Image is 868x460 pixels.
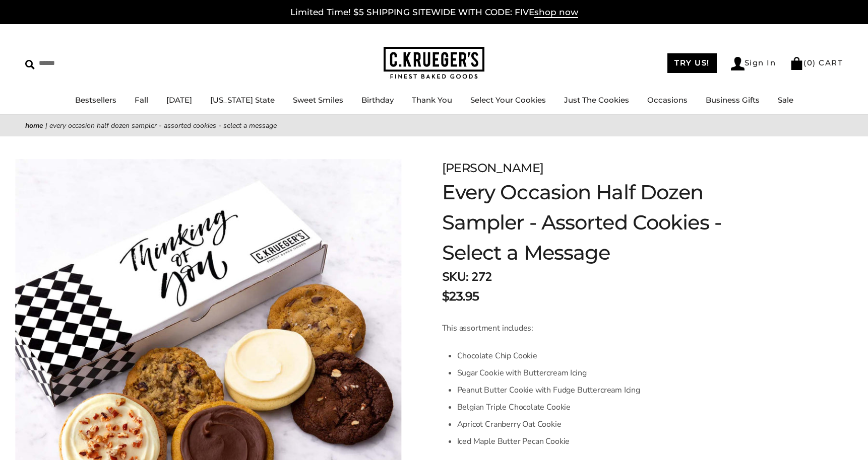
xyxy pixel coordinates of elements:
a: [DATE] [166,95,192,105]
a: Select Your Cookies [470,95,546,105]
a: Thank You [412,95,452,105]
nav: breadcrumbs [25,120,843,131]
a: Bestsellers [75,95,116,105]
span: Belgian Triple Chocolate Cookie [457,402,571,413]
img: C.KRUEGER'S [384,47,484,80]
span: Iced Maple Butter Pecan Cookie [457,436,570,447]
a: Sale [778,95,793,105]
span: Chocolate Chip Cookie [457,350,537,361]
span: This assortment includes: [442,323,534,334]
a: Business Gifts [706,95,760,105]
a: Limited Time! $5 SHIPPING SITEWIDE WITH CODE: FIVEshop now [290,7,578,18]
a: Birthday [361,95,394,105]
span: Apricot Cranberry Oat Cookie [457,419,562,430]
a: TRY US! [667,53,717,73]
img: Bag [790,57,803,70]
div: [PERSON_NAME] [442,159,764,177]
a: Sign In [731,57,776,70]
a: Occasions [647,95,688,105]
span: | [45,121,47,130]
img: Account [731,57,745,70]
a: Just The Cookies [564,95,629,105]
span: $23.95 [442,287,479,305]
a: Fall [135,95,148,105]
a: [US_STATE] State [210,95,275,105]
strong: SKU: [442,269,469,285]
span: Peanut Butter Cookie with Fudge Buttercream Icing [457,385,640,396]
span: 272 [471,269,492,285]
span: Every Occasion Half Dozen Sampler - Assorted Cookies - Select a Message [49,121,277,130]
span: shop now [534,7,578,18]
a: Home [25,121,43,130]
span: Sugar Cookie with Buttercream Icing [457,367,587,378]
a: Sweet Smiles [293,95,343,105]
a: (0) CART [790,58,843,67]
input: Search [25,55,145,71]
img: Search [25,60,35,69]
span: 0 [807,58,813,67]
h1: Every Occasion Half Dozen Sampler - Assorted Cookies - Select a Message [442,177,764,268]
